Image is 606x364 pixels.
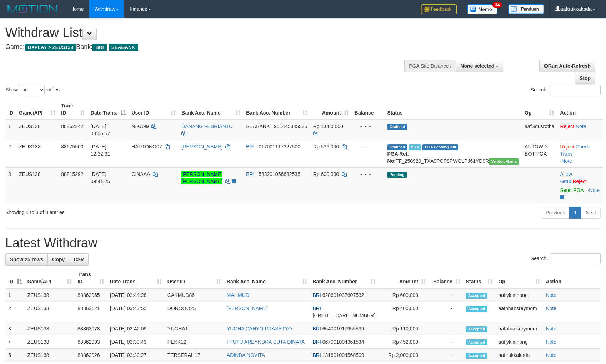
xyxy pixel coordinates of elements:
[466,293,487,299] span: Accepted
[429,302,463,322] td: -
[421,4,457,14] img: Feedback.jpg
[259,171,300,177] span: Copy 583201056682535 to clipboard
[495,302,543,322] td: aafphansreymom
[508,4,544,14] img: panduan.png
[75,288,107,302] td: 88862965
[5,4,60,14] img: MOTION_logo.png
[25,349,75,362] td: ZEUS138
[378,302,429,322] td: Rp 400,000
[543,268,601,288] th: Action
[531,253,601,264] label: Search:
[313,326,321,332] span: BRI
[560,144,574,150] a: Reject
[5,253,48,266] a: Show 25 rows
[88,99,129,120] th: Date Trans.: activate to sort column descending
[589,187,600,193] a: Note
[466,306,487,312] span: Accepted
[569,207,581,219] a: 1
[165,335,224,349] td: PEKK12
[58,99,88,120] th: Trans ID: activate to sort column ascending
[92,44,106,51] span: BRI
[387,124,407,130] span: Grabbed
[322,352,364,358] span: Copy 131601004568509 to clipboard
[313,144,339,150] span: Rp 536.000
[5,236,601,250] h1: Latest Withdraw
[557,99,603,120] th: Action
[47,253,69,266] a: Copy
[246,123,270,129] span: SEABANK
[109,44,138,51] span: SEABANK
[531,85,601,95] label: Search:
[378,268,429,288] th: Amount: activate to sort column ascending
[16,140,58,167] td: ZEUS138
[581,207,601,219] a: Next
[181,171,222,184] a: [PERSON_NAME] [PERSON_NAME]
[322,326,364,332] span: Copy 654001017955539 to clipboard
[546,339,556,345] a: Note
[16,167,58,204] td: ZEUS138
[492,2,502,8] span: 34
[575,72,595,84] a: Stop
[561,158,572,164] a: Note
[557,167,603,204] td: ·
[165,322,224,335] td: YUGHA1
[107,268,165,288] th: Date Trans.: activate to sort column ascending
[313,292,321,298] span: BRI
[313,123,343,129] span: Rp 1.000.000
[387,144,407,150] span: Grabbed
[107,288,165,302] td: [DATE] 03:44:28
[91,144,110,157] span: [DATE] 12:32:31
[107,349,165,362] td: [DATE] 03:39:27
[541,207,570,219] a: Previous
[227,352,265,358] a: ADINDA NOVITA
[313,352,321,358] span: BRI
[489,158,519,165] span: Vendor URL: https://trx31.1velocity.biz
[387,172,407,178] span: Pending
[179,99,243,120] th: Bank Acc. Name: activate to sort column ascending
[227,305,268,311] a: [PERSON_NAME]
[131,123,149,129] span: NIKA99
[495,322,543,335] td: aafphansreymom
[313,171,339,177] span: Rp 600.000
[91,123,110,136] span: [DATE] 03:06:57
[107,322,165,335] td: [DATE] 03:42:09
[18,85,45,95] select: Showentries
[52,257,65,262] span: Copy
[557,140,603,167] td: · ·
[5,322,25,335] td: 3
[429,288,463,302] td: -
[25,335,75,349] td: ZEUS138
[129,99,179,120] th: User ID: activate to sort column ascending
[61,144,83,150] span: 88675500
[10,257,43,262] span: Show 25 rows
[404,60,456,72] div: PGA Site Balance /
[165,349,224,362] td: TERSERAH17
[224,268,310,288] th: Bank Acc. Name: activate to sort column ascending
[313,305,321,311] span: BRI
[546,326,556,332] a: Note
[25,44,76,51] span: OXPLAY > ZEUS138
[5,99,16,120] th: ID
[546,292,556,298] a: Note
[546,352,556,358] a: Note
[387,151,409,164] b: PGA Ref. No:
[539,60,595,72] a: Run Auto-Refresh
[310,268,379,288] th: Bank Acc. Number: activate to sort column ascending
[352,99,385,120] th: Balance
[557,120,603,140] td: ·
[429,268,463,288] th: Balance: activate to sort column ascending
[5,302,25,322] td: 2
[385,99,522,120] th: Status
[378,322,429,335] td: Rp 110,000
[16,120,58,140] td: ZEUS138
[75,322,107,335] td: 88863078
[5,26,397,40] h1: Withdraw List
[460,63,494,69] span: None selected
[495,288,543,302] td: aaflykimhong
[429,335,463,349] td: -
[572,178,587,184] a: Reject
[5,349,25,362] td: 5
[495,268,543,288] th: Op: activate to sort column ascending
[5,120,16,140] td: 1
[25,322,75,335] td: ZEUS138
